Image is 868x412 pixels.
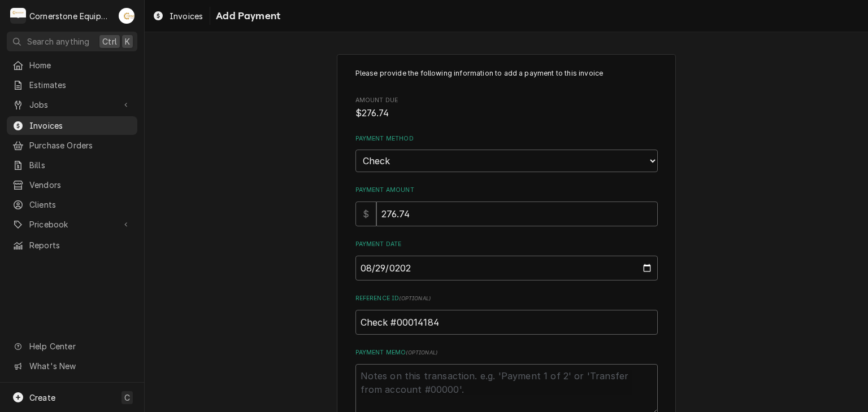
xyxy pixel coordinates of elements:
[7,156,137,174] a: Bills
[355,108,389,119] span: $276.74
[10,8,26,24] div: Cornerstone Equipment Repair, LLC's Avatar
[212,8,280,24] span: Add Payment
[7,116,137,135] a: Invoices
[355,134,658,172] div: Payment Method
[355,186,658,226] div: Payment Amount
[399,295,431,301] span: ( optional )
[10,8,26,24] div: C
[7,195,137,214] a: Clients
[355,96,658,105] span: Amount Due
[355,348,658,357] label: Payment Memo
[355,256,658,280] input: yyyy-mm-dd
[355,134,658,143] label: Payment Method
[7,215,137,234] a: Go to Pricebook
[29,120,132,132] span: Invoices
[29,340,131,352] span: Help Center
[7,337,137,356] a: Go to Help Center
[7,32,137,51] button: Search anythingCtrlK
[7,176,137,194] a: Vendors
[29,99,115,111] span: Jobs
[170,10,203,22] span: Invoices
[29,360,131,372] span: What's New
[29,239,132,251] span: Reports
[29,59,132,71] span: Home
[355,294,658,303] label: Reference ID
[29,179,132,191] span: Vendors
[29,393,55,402] span: Create
[119,8,134,24] div: Andrew Buigues's Avatar
[7,56,137,74] a: Home
[355,96,658,120] div: Amount Due
[406,349,437,356] span: ( optional )
[29,139,132,151] span: Purchase Orders
[7,136,137,155] a: Purchase Orders
[29,79,132,91] span: Estimates
[355,186,658,195] label: Payment Amount
[125,36,130,47] span: K
[7,236,137,255] a: Reports
[119,8,134,24] div: AB
[148,7,207,25] a: Invoices
[355,201,376,226] div: $
[355,240,658,249] label: Payment Date
[27,36,89,47] span: Search anything
[29,159,132,171] span: Bills
[355,68,658,78] p: Please provide the following information to add a payment to this invoice
[7,95,137,114] a: Go to Jobs
[7,357,137,375] a: Go to What's New
[102,36,117,47] span: Ctrl
[355,294,658,334] div: Reference ID
[124,392,130,404] span: C
[355,107,658,120] span: Amount Due
[355,240,658,280] div: Payment Date
[7,76,137,94] a: Estimates
[29,10,112,22] div: Cornerstone Equipment Repair, LLC
[29,218,115,230] span: Pricebook
[29,199,132,211] span: Clients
